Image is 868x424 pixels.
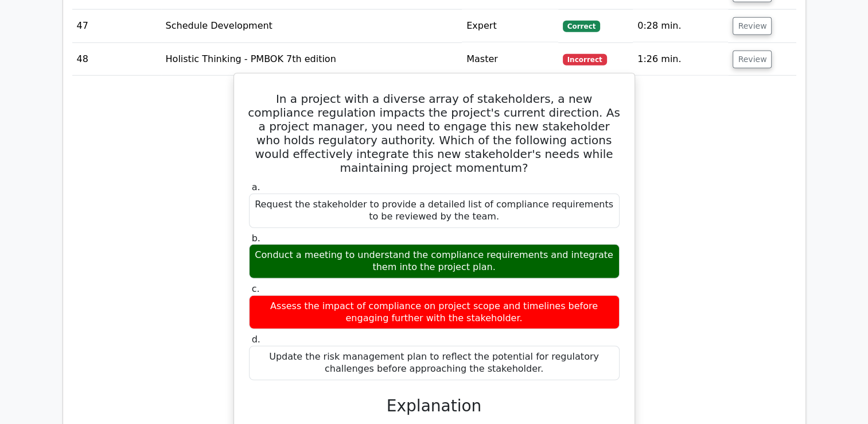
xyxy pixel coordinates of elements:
span: d. [252,334,260,345]
h3: Explanation [256,396,613,416]
div: Conduct a meeting to understand the compliance requirements and integrate them into the project p... [249,244,620,279]
span: c. [252,283,260,294]
span: b. [252,233,260,244]
div: Request the stakeholder to provide a detailed list of compliance requirements to be reviewed by t... [249,194,620,228]
td: Master [462,43,558,76]
td: Schedule Development [161,10,462,43]
td: 47 [72,10,161,43]
button: Review [733,51,772,68]
td: 1:26 min. [633,43,728,76]
h5: In a project with a diverse array of stakeholders, a new compliance regulation impacts the projec... [248,92,621,175]
td: 0:28 min. [633,10,728,43]
td: Holistic Thinking - PMBOK 7th edition [161,43,462,76]
td: Expert [462,10,558,43]
div: Assess the impact of compliance on project scope and timelines before engaging further with the s... [249,295,620,330]
span: a. [252,182,260,192]
div: Update the risk management plan to reflect the potential for regulatory challenges before approac... [249,346,620,380]
td: 48 [72,43,161,76]
span: Correct [563,21,600,32]
span: Incorrect [563,54,607,65]
button: Review [733,17,772,35]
